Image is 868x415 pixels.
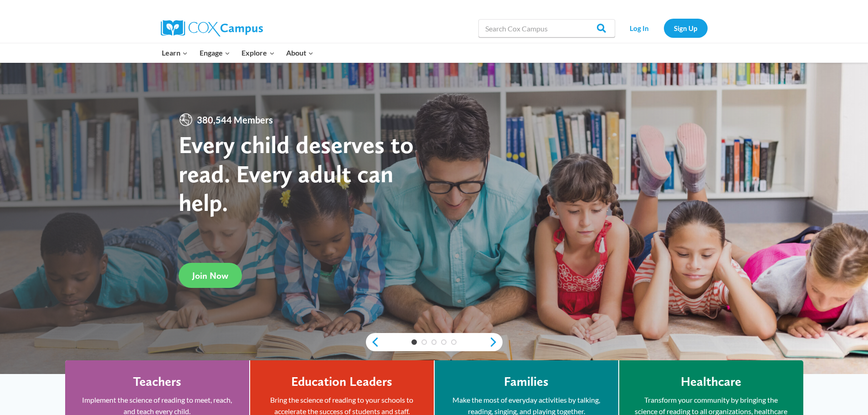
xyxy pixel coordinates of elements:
[162,47,188,59] span: Learn
[664,19,708,37] a: Sign Up
[241,47,274,59] span: Explore
[366,333,503,351] div: content slider buttons
[478,19,615,37] input: Search Cox Campus
[179,130,414,217] strong: Every child deserves to read. Every adult can help.
[286,47,313,59] span: About
[620,19,708,37] nav: Secondary Navigation
[179,263,242,288] a: Join Now
[441,339,447,345] a: 4
[411,339,417,345] a: 1
[366,337,380,348] a: previous
[421,339,427,345] a: 2
[681,374,741,389] h4: Healthcare
[200,47,230,59] span: Engage
[489,337,503,348] a: next
[156,43,319,62] nav: Primary Navigation
[451,339,457,345] a: 5
[291,374,392,389] h4: Education Leaders
[431,339,437,345] a: 3
[192,270,228,281] span: Join Now
[620,19,659,37] a: Log In
[161,20,263,36] img: Cox Campus
[133,374,181,389] h4: Teachers
[193,113,277,127] span: 380,544 Members
[504,374,549,389] h4: Families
